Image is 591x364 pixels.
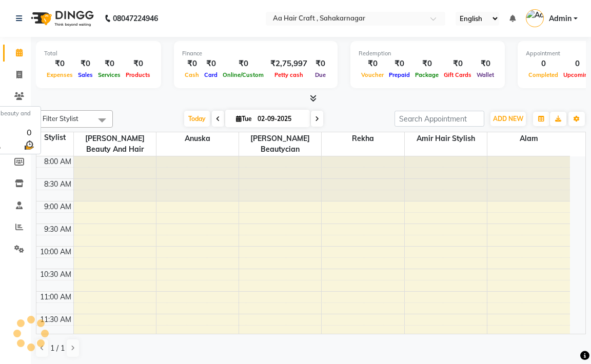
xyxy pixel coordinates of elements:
[75,58,95,70] div: ₹0
[386,71,412,78] span: Prepaid
[239,132,321,156] span: [PERSON_NAME] beautycian
[123,71,153,78] span: Products
[38,269,73,280] div: 10:30 AM
[38,292,73,302] div: 11:00 AM
[220,71,266,78] span: Online/Custom
[322,132,404,145] span: Rekha
[42,201,73,212] div: 9:00 AM
[405,132,487,145] span: amir hair stylish
[441,58,474,70] div: ₹0
[42,156,73,167] div: 8:00 AM
[233,115,254,123] span: Tue
[23,126,35,138] div: 0
[311,58,329,70] div: ₹0
[26,4,96,33] img: logo
[490,112,526,126] button: ADD NEW
[254,111,306,127] input: 2025-09-02
[359,71,386,78] span: Voucher
[95,58,123,70] div: ₹0
[50,343,65,354] span: 1 / 1
[95,71,123,78] span: Services
[474,71,497,78] span: Wallet
[74,132,156,156] span: [PERSON_NAME] beauty and hair
[44,58,75,70] div: ₹0
[44,71,75,78] span: Expenses
[474,58,497,70] div: ₹0
[123,58,153,70] div: ₹0
[493,115,523,123] span: ADD NEW
[441,71,474,78] span: Gift Cards
[36,132,73,143] div: Stylist
[202,58,220,70] div: ₹0
[44,49,153,58] div: Total
[220,58,266,70] div: ₹0
[359,49,497,58] div: Redemption
[395,111,484,127] input: Search Appointment
[526,71,561,78] span: Completed
[526,9,544,27] img: Admin
[182,49,329,58] div: Finance
[412,58,441,70] div: ₹0
[412,71,441,78] span: Package
[182,71,202,78] span: Cash
[549,13,572,24] span: Admin
[182,58,202,70] div: ₹0
[23,138,35,151] img: wait_time.png
[202,71,220,78] span: Card
[272,71,306,78] span: Petty cash
[42,224,73,235] div: 9:30 AM
[386,58,412,70] div: ₹0
[266,58,311,70] div: ₹2,75,997
[359,58,386,70] div: ₹0
[487,132,570,145] span: alam
[43,114,78,123] span: Filter Stylist
[312,71,328,78] span: Due
[42,179,73,190] div: 8:30 AM
[38,247,73,257] div: 10:00 AM
[75,71,95,78] span: Sales
[38,314,73,325] div: 11:30 AM
[526,58,561,70] div: 0
[184,111,210,127] span: Today
[156,132,239,145] span: Anuska
[113,4,158,33] b: 08047224946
